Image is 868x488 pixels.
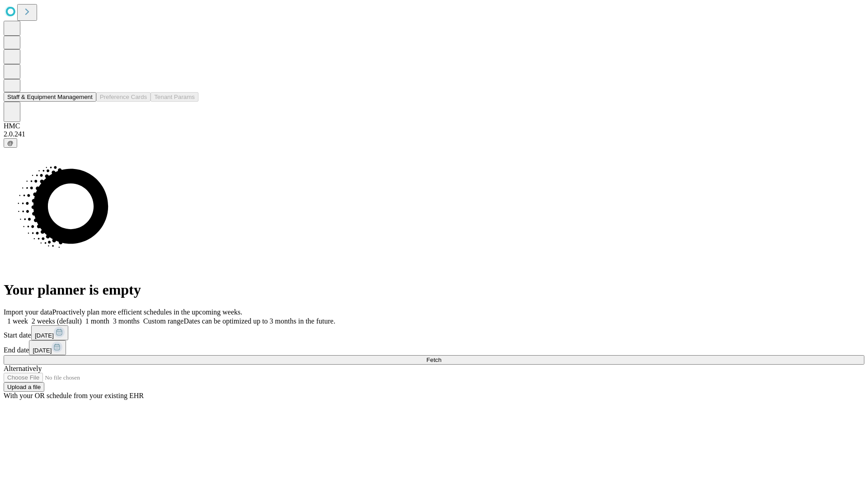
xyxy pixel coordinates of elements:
button: @ [4,138,17,148]
span: 1 month [85,317,109,325]
div: HMC [4,122,864,130]
span: 1 week [7,317,28,325]
span: Alternatively [4,365,42,372]
span: @ [7,140,14,146]
div: 2.0.241 [4,130,864,138]
div: End date [4,340,864,355]
span: 3 months [113,317,140,325]
span: Dates can be optimized up to 3 months in the future. [184,317,335,325]
span: Fetch [426,357,441,363]
button: [DATE] [29,340,66,355]
button: [DATE] [31,325,68,340]
span: 2 weeks (default) [32,317,82,325]
span: [DATE] [35,332,54,339]
button: Staff & Equipment Management [4,92,96,102]
span: Custom range [143,317,184,325]
button: Fetch [4,355,864,365]
span: [DATE] [33,347,52,354]
span: With your OR schedule from your existing EHR [4,392,144,399]
span: Proactively plan more efficient schedules in the upcoming weeks. [52,308,242,316]
div: Start date [4,325,864,340]
button: Preference Cards [96,92,151,102]
button: Upload a file [4,382,44,392]
button: Tenant Params [151,92,198,102]
h1: Your planner is empty [4,282,864,298]
span: Import your data [4,308,52,316]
